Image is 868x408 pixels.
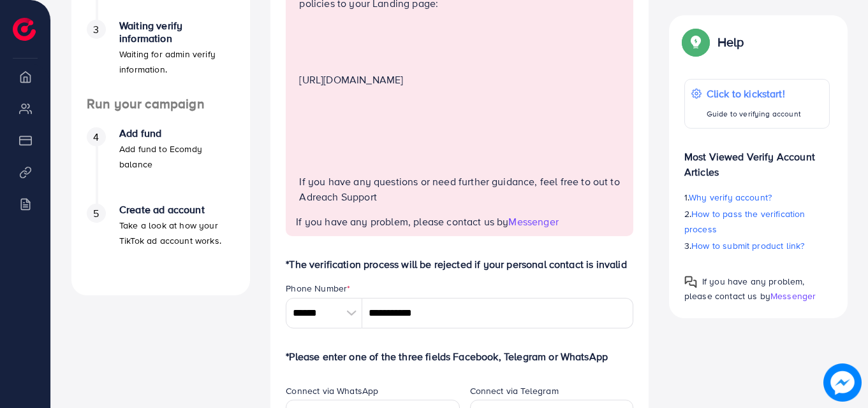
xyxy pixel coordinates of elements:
[684,238,830,253] p: 3.
[684,206,830,237] p: 2.
[770,290,816,302] span: Messenger
[508,215,558,229] span: Messenger
[71,20,250,96] li: Waiting verify information
[286,384,378,397] label: Connect via WhatsApp
[691,239,804,252] span: How to submit product link?
[684,276,697,288] img: Popup guide
[823,363,862,402] img: image
[119,218,235,248] p: Take a look at how your TikTok ad account works.
[684,275,805,302] span: If you have any problem, please contact us by
[119,141,235,172] p: Add fund to Ecomdy balance
[119,20,235,44] h4: Waiting verify information
[707,106,801,122] p: Guide to verifying account
[299,72,622,87] p: [URL][DOMAIN_NAME]
[717,34,744,50] p: Help
[13,18,36,41] img: logo
[119,46,235,77] p: Waiting for admin verify information.
[299,174,622,204] p: If you have any questions or need further guidance, feel free to out to Adreach Support
[296,215,508,229] span: If you have any problem, please contact us by
[93,130,99,144] span: 4
[286,257,633,272] p: *The verification process will be rejected if your personal contact is invalid
[93,206,99,221] span: 5
[71,204,250,280] li: Create ad account
[286,349,633,364] p: *Please enter one of the three fields Facebook, Telegram or WhatsApp
[684,190,830,205] p: 1.
[119,127,235,139] h4: Add fund
[684,208,805,236] span: How to pass the verification process
[707,86,801,101] p: Click to kickstart!
[71,127,250,204] li: Add fund
[71,96,250,112] h4: Run your campaign
[684,31,707,53] img: Popup guide
[689,191,772,204] span: Why verify account?
[470,384,559,397] label: Connect via Telegram
[684,139,830,179] p: Most Viewed Verify Account Articles
[119,204,235,216] h4: Create ad account
[286,282,350,295] label: Phone Number
[93,22,99,37] span: 3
